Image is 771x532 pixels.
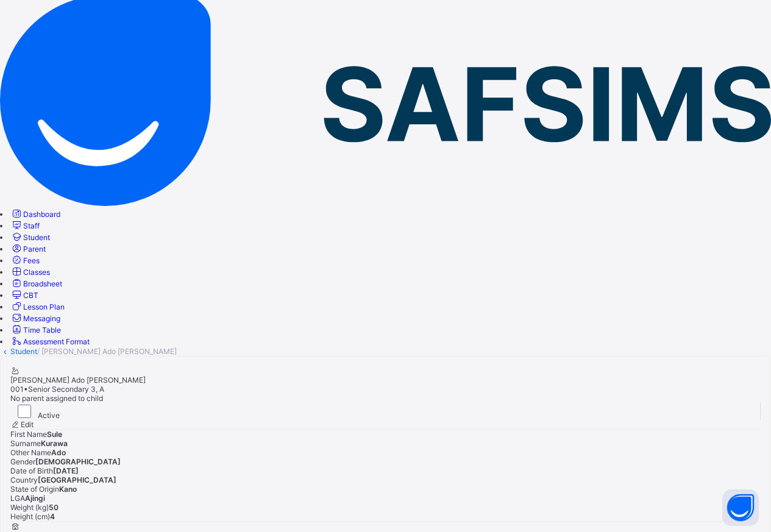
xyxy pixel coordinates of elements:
span: Ajingi [25,494,45,503]
a: Staff [10,221,40,230]
span: Kurawa [41,439,68,448]
a: Student [10,233,50,242]
a: Dashboard [10,210,60,219]
span: Other Name [10,448,51,457]
span: Gender [10,457,35,466]
span: [PERSON_NAME] Ado [PERSON_NAME] [10,375,146,385]
span: Dashboard [23,210,60,219]
div: • [10,385,761,394]
span: Messaging [23,314,60,323]
span: State of Origin [10,484,59,494]
span: Staff [23,221,40,230]
span: Broadsheet [23,279,62,288]
a: Time Table [10,325,61,335]
button: Open asap [722,489,759,526]
a: Parent [10,244,46,254]
span: Date of Birth [10,466,53,475]
span: [GEOGRAPHIC_DATA] [38,475,116,484]
span: Student [23,233,50,242]
span: Height (cm) [10,512,50,521]
span: Weight (kg) [10,503,49,512]
span: Country [10,475,38,484]
a: CBT [10,291,38,300]
span: First Name [10,430,47,439]
span: Edit [21,420,34,429]
span: Fees [23,256,40,265]
span: 001 [10,385,24,394]
span: 50 [49,503,59,512]
span: Senior Secondary 3, A [28,385,104,394]
span: 4 [50,512,55,521]
span: LGA [10,494,25,503]
span: [DEMOGRAPHIC_DATA] [35,457,121,466]
span: Time Table [23,325,61,335]
span: Classes [23,268,50,277]
a: Broadsheet [10,279,62,288]
span: / [PERSON_NAME] Ado [PERSON_NAME] [37,347,177,356]
span: Assessment Format [23,337,90,346]
span: No parent assigned to child [10,394,103,403]
span: Lesson Plan [23,302,65,311]
a: Classes [10,268,50,277]
span: Active [38,411,60,420]
a: Fees [10,256,40,265]
span: Ado [51,448,66,457]
a: Student [10,347,37,356]
a: Lesson Plan [10,302,65,311]
span: Kano [59,484,77,494]
a: Messaging [10,314,60,323]
span: Parent [23,244,46,254]
span: Sule [47,430,62,439]
span: [DATE] [53,466,79,475]
span: Surname [10,439,41,448]
a: Assessment Format [10,337,90,346]
span: CBT [23,291,38,300]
